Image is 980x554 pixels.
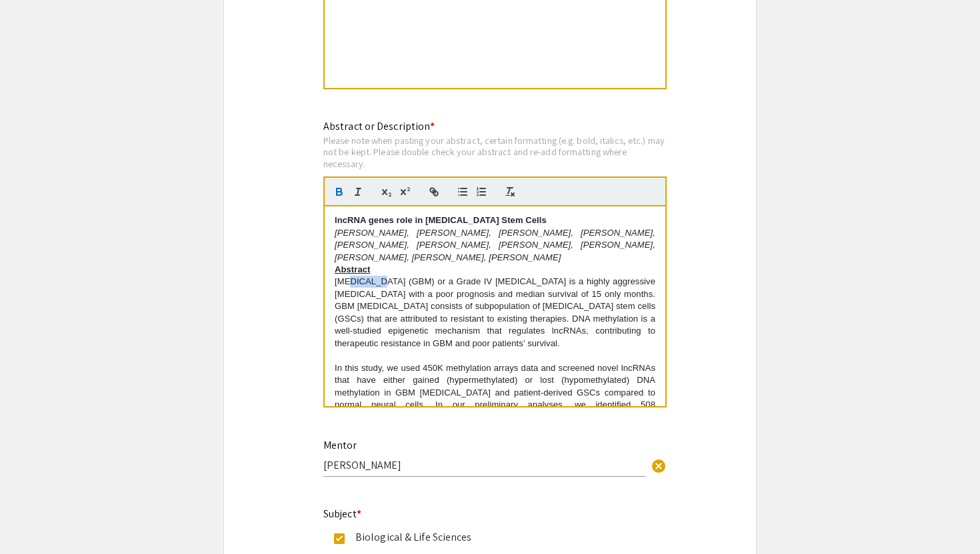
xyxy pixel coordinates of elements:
input: Type Here [323,458,645,472]
em: [PERSON_NAME], [PERSON_NAME], [PERSON_NAME], [PERSON_NAME], [PERSON_NAME], [PERSON_NAME], [PERSON... [335,228,658,262]
p: In this study, we used 450K methylation arrays data and screened novel lncRNAs that have either g... [335,362,655,497]
mat-label: Abstract or Description [323,119,435,133]
mat-label: Mentor [323,438,357,452]
div: Please note when pasting your abstract, certain formatting (e.g. bold, italics, etc.) may not be ... [323,135,667,170]
u: Abstract [335,264,371,274]
div: Biological & Life Sciences [345,529,625,545]
iframe: Chat [10,494,57,544]
strong: lncRNA genes role in [MEDICAL_DATA] Stem Cells [335,215,547,225]
mat-label: Subject [323,507,361,521]
span: cancel [651,458,667,474]
button: Clear [645,452,672,479]
p: [MEDICAL_DATA] (GBM) or a Grade IV [MEDICAL_DATA] is a highly aggressive [MEDICAL_DATA] with a po... [335,276,655,350]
